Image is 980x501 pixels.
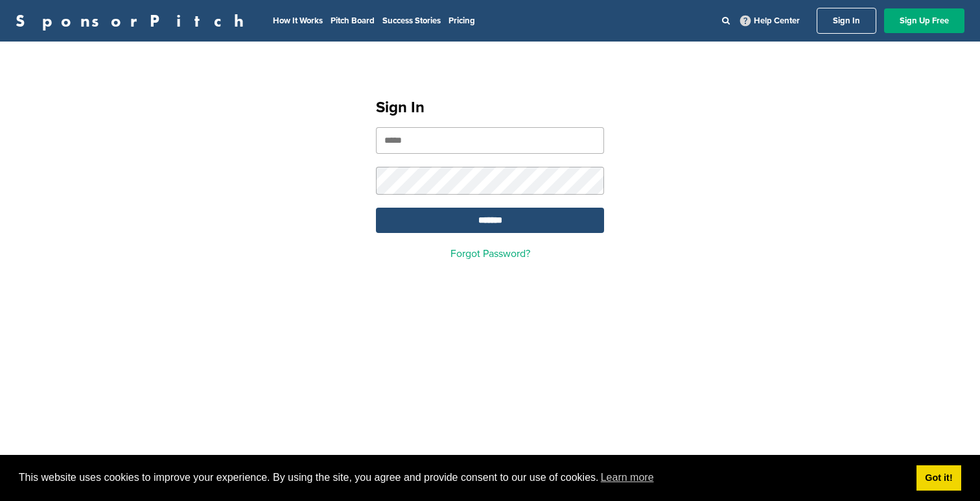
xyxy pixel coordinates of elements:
a: How It Works [273,16,323,26]
a: Pricing [449,16,475,26]
a: dismiss cookie message [916,465,961,491]
span: This website uses cookies to improve your experience. By using the site, you agree and provide co... [19,468,906,487]
a: Forgot Password? [450,247,530,260]
a: Pitch Board [331,16,375,26]
a: learn more about cookies [599,468,656,487]
a: Success Stories [382,16,441,26]
a: Sign In [817,8,876,34]
a: Sign Up Free [884,8,964,33]
h1: Sign In [376,96,604,119]
a: SponsorPitch [16,12,252,29]
a: Help Center [738,13,802,29]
